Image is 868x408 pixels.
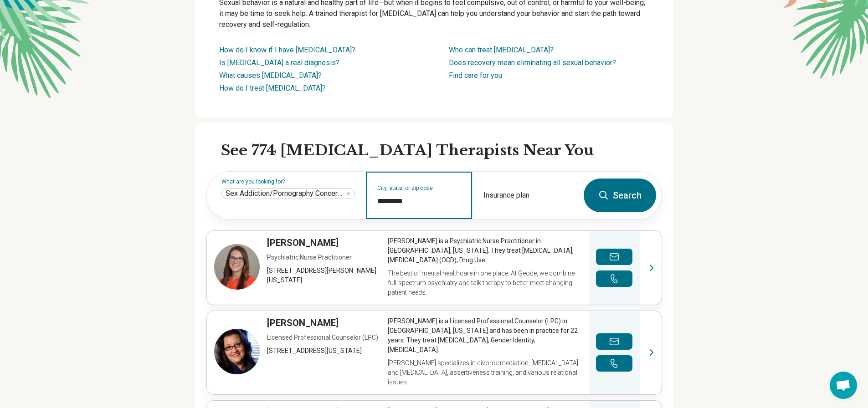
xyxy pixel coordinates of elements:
[584,178,656,212] button: Search
[830,372,857,399] a: Open chat
[449,58,616,67] a: Does recovery mean eliminating all sexual behavior?
[221,141,662,160] h2: See 774 [MEDICAL_DATA] Therapists Near You
[596,270,632,287] button: Make a phone call
[219,71,322,80] a: What causes [MEDICAL_DATA]?
[345,191,351,196] button: Sex Addiction/Pornography Concerns
[221,188,355,199] div: Sex Addiction/Pornography Concerns
[596,355,632,372] button: Make a phone call
[449,71,502,80] a: Find care for you
[219,46,355,54] a: How do I know if I have [MEDICAL_DATA]?
[226,189,344,198] span: Sex Addiction/Pornography Concerns
[596,249,632,265] button: Send a message
[221,179,355,184] label: What are you looking for?
[219,84,326,92] a: How do I treat [MEDICAL_DATA]?
[596,333,632,350] button: Send a message
[449,46,554,54] a: Who can treat [MEDICAL_DATA]?
[219,58,339,67] a: Is [MEDICAL_DATA] a real diagnosis?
